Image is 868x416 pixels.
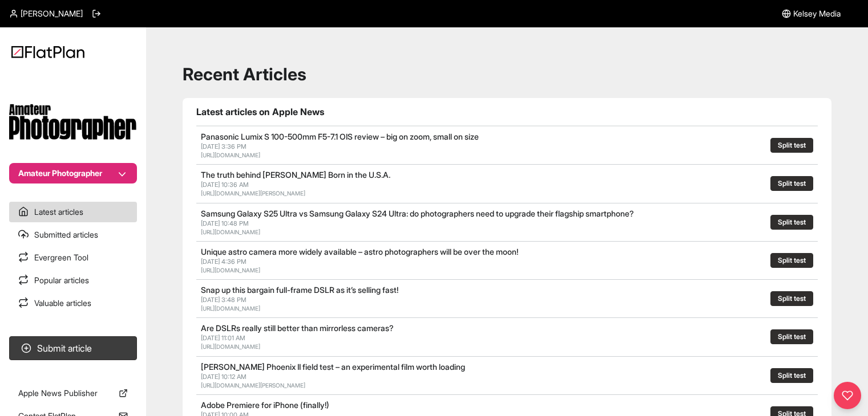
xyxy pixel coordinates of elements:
a: Snap up this bargain full-frame DSLR as it’s selling fast! [201,285,398,295]
a: Panasonic Lumix S 100-500mm F5-7.1 OIS review – big on zoom, small on size [201,132,479,141]
a: [PERSON_NAME] Phoenix II field test – an experimental film worth loading [201,362,465,372]
a: Are DSLRs really still better than mirrorless cameras? [201,323,394,333]
a: [URL][DOMAIN_NAME] [201,267,260,274]
span: [DATE] 11:01 AM [201,334,245,342]
a: Latest articles [9,202,137,222]
button: Split test [770,329,813,344]
span: Kelsey Media [793,8,841,19]
a: Submitted articles [9,225,137,245]
span: [DATE] 3:36 PM [201,142,247,150]
span: [DATE] 4:36 PM [201,258,247,266]
button: Split test [770,176,813,191]
button: Split test [770,138,813,153]
a: Evergreen Tool [9,247,137,268]
a: Adobe Premiere for iPhone (finally!) [201,400,329,410]
button: Submit article [9,336,137,360]
a: Apple News Publisher [9,383,137,403]
a: Valuable articles [9,293,137,313]
button: Split test [770,368,813,383]
a: [URL][DOMAIN_NAME][PERSON_NAME] [201,190,305,197]
h1: Recent Articles [183,64,831,84]
button: Split test [770,215,813,230]
span: [DATE] 10:36 AM [201,181,249,189]
a: [URL][DOMAIN_NAME] [201,343,260,350]
a: Samsung Galaxy S25 Ultra vs Samsung Galaxy S24 Ultra: do photographers need to upgrade their flag... [201,209,634,218]
a: [URL][DOMAIN_NAME] [201,152,260,158]
span: [DATE] 3:48 PM [201,296,247,304]
h1: Latest articles on Apple News [196,105,818,119]
span: [DATE] 10:12 AM [201,373,247,381]
a: Popular articles [9,270,137,291]
a: The truth behind [PERSON_NAME] Born in the U.S.A. [201,170,390,180]
a: Unique astro camera more widely available – astro photographers will be over the moon! [201,247,518,256]
a: [URL][DOMAIN_NAME][PERSON_NAME] [201,382,305,389]
button: Split test [770,291,813,306]
a: [URL][DOMAIN_NAME] [201,229,260,235]
img: Publication Logo [9,104,137,140]
button: Amateur Photographer [9,163,137,183]
a: [URL][DOMAIN_NAME] [201,305,260,312]
span: [DATE] 10:48 PM [201,219,249,227]
button: Split test [770,253,813,268]
a: [PERSON_NAME] [9,8,83,19]
img: Logo [11,46,84,58]
span: [PERSON_NAME] [21,8,83,19]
